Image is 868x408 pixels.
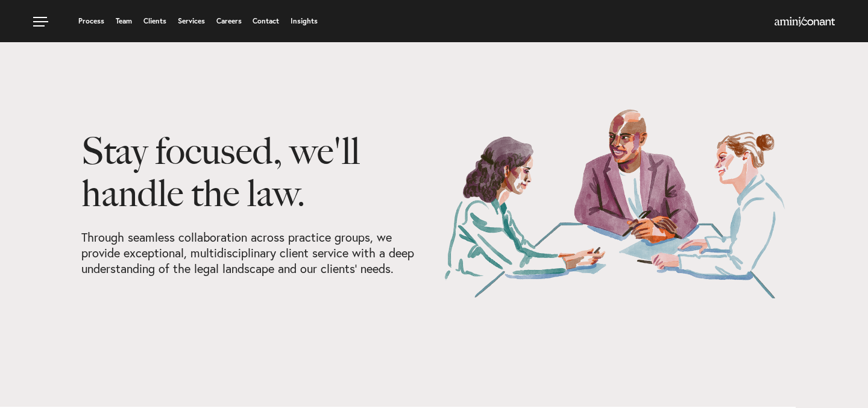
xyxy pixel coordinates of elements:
[78,17,104,25] a: Process
[143,17,166,25] a: Clients
[116,17,132,25] a: Team
[178,17,205,25] a: Services
[775,17,835,27] a: Home
[775,17,835,27] img: Amini & Conant
[81,230,425,277] p: Through seamless collaboration across practice groups, we provide exceptional, multidisciplinary ...
[216,17,242,25] a: Careers
[291,17,318,25] a: Insights
[443,108,787,298] img: Our Services
[81,130,425,230] h1: Stay focused, we'll handle the law.
[253,17,279,25] a: Contact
